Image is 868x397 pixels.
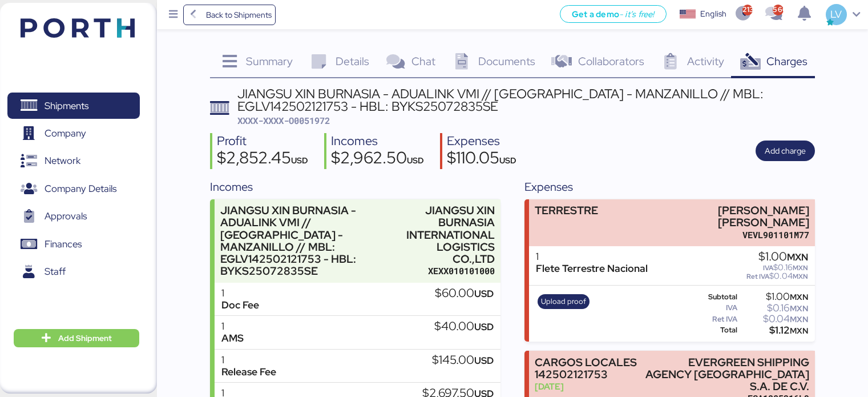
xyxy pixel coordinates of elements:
span: USD [474,287,494,300]
span: XXXX-XXXX-O0051972 [237,115,330,126]
span: Collaborators [578,54,644,69]
a: Approvals [7,203,140,230]
div: $2,962.50 [331,150,424,169]
span: Shipments [45,98,88,114]
span: Company Details [45,181,116,197]
div: VEVL901101M77 [644,229,809,241]
span: USD [499,155,516,166]
span: Chat [411,54,435,69]
div: Subtotal [685,293,737,301]
div: AMS [221,332,244,344]
button: Menu [164,5,183,25]
a: Shipments [7,93,140,119]
span: Upload proof [541,295,586,308]
span: Add Shipment [58,331,112,345]
span: MXN [790,326,808,336]
div: $0.16 [746,263,808,272]
span: USD [407,155,424,166]
span: Finances [45,236,82,252]
div: EVERGREEN SHIPPING AGENCY [GEOGRAPHIC_DATA] S.A. DE C.V. [644,356,809,392]
div: Flete Terrestre Nacional [536,263,648,275]
span: USD [291,155,308,166]
div: $0.04 [746,272,808,280]
div: $1.00 [746,251,808,263]
div: Total [685,326,737,334]
div: 1 [536,251,648,263]
div: Profit [217,133,308,150]
span: Documents [478,54,535,69]
span: Details [336,54,369,69]
span: LV [830,7,842,22]
div: [PERSON_NAME] [PERSON_NAME] [644,204,809,228]
div: Doc Fee [221,299,259,311]
div: English [700,8,726,20]
div: JIANGSU XIN BURNASIA - ADUALINK VMI // [GEOGRAPHIC_DATA] - MANZANILLO // MBL: EGLV142502121753 - ... [237,87,815,113]
div: Ret IVA [685,315,737,323]
div: $110.05 [447,150,516,169]
span: Activity [687,54,724,69]
div: $145.00 [432,354,494,367]
div: $1.12 [740,326,808,335]
div: Expenses [447,133,516,150]
div: CARGOS LOCALES 142502121753 [535,356,639,380]
div: $1.00 [740,292,808,301]
a: Back to Shipments [183,5,276,25]
span: MXN [787,251,808,263]
div: Release Fee [221,366,276,378]
div: JIANGSU XIN BURNASIA INTERNATIONAL LOGISTICS CO.,LTD [406,204,495,265]
div: [DATE] [535,380,639,392]
div: XEXX010101000 [406,265,495,277]
button: Upload proof [538,294,590,309]
div: $2,852.45 [217,150,308,169]
div: 1 [221,287,259,299]
span: Company [45,125,86,142]
div: $40.00 [434,320,494,333]
span: Approvals [45,208,87,224]
span: Add charge [765,144,806,158]
span: MXN [793,263,808,272]
span: Back to Shipments [206,8,272,22]
span: Network [45,153,80,169]
span: USD [474,354,494,367]
div: 1 [221,320,244,332]
span: Ret IVA [746,272,769,281]
a: Network [7,148,140,174]
span: USD [474,320,494,333]
div: JIANGSU XIN BURNASIA - ADUALINK VMI // [GEOGRAPHIC_DATA] - MANZANILLO // MBL: EGLV142502121753 - ... [220,204,401,277]
div: Incomes [331,133,424,150]
span: MXN [793,272,808,281]
span: MXN [790,303,808,314]
div: TERRESTRE [535,204,598,216]
button: Add charge [756,141,815,161]
button: Add Shipment [14,329,139,347]
span: Summary [246,54,293,69]
div: $60.00 [435,287,494,300]
a: Company Details [7,176,140,202]
div: Incomes [210,178,500,195]
a: Company [7,121,140,147]
div: Expenses [524,178,814,195]
span: IVA [763,263,773,272]
span: Staff [45,263,66,280]
div: 1 [221,354,276,366]
span: MXN [790,292,808,302]
a: Finances [7,231,140,258]
a: Staff [7,259,140,285]
div: $0.16 [740,304,808,312]
span: Charges [766,54,808,69]
div: $0.04 [740,315,808,323]
div: IVA [685,304,737,312]
span: MXN [790,314,808,324]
